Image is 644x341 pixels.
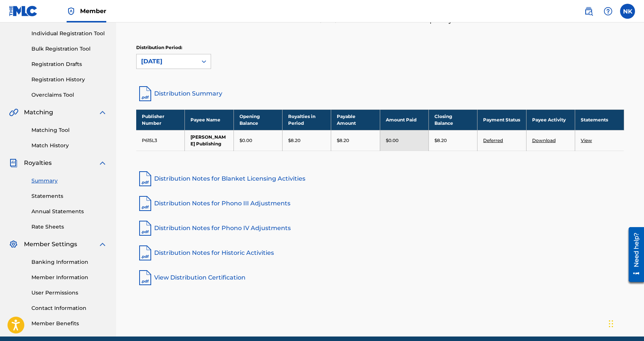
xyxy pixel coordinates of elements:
img: Royalties [9,159,18,168]
a: Distribution Notes for Phono IV Adjustments [136,219,624,237]
td: [PERSON_NAME] Publishing [185,130,234,151]
span: Member [80,7,106,15]
img: Matching [9,108,18,117]
img: expand [98,240,107,249]
img: pdf [136,219,154,237]
a: Member Benefits [31,320,107,328]
p: $8.20 [337,137,349,144]
a: Member Information [31,274,107,281]
img: expand [98,159,107,168]
a: Registration Drafts [31,60,107,68]
img: MLC Logo [9,6,38,16]
a: Matching Tool [31,126,107,134]
th: Royalties in Period [283,109,331,130]
a: Deferred [483,138,503,143]
th: Opening Balance [234,109,282,130]
a: Download [532,138,556,143]
a: Public Search [581,4,596,19]
div: Help [601,4,616,19]
th: Closing Balance [429,109,477,130]
a: Individual Registration Tool [31,30,107,37]
a: Distribution Notes for Blanket Licensing Activities [136,170,624,188]
th: Statements [575,109,624,130]
img: distribution-summary-pdf [136,85,154,103]
a: Statements [31,192,107,200]
a: View Distribution Certification [136,269,624,287]
img: expand [98,108,107,117]
img: pdf [136,269,154,287]
p: $8.20 [434,137,447,144]
th: Payee Activity [526,109,575,130]
img: pdf [136,170,154,188]
th: Payment Status [477,109,526,130]
a: Bulk Registration Tool [31,45,107,53]
th: Payee Name [185,109,234,130]
a: Match History [31,142,107,150]
a: Banking Information [31,258,107,266]
th: Amount Paid [380,109,428,130]
p: Distribution Period: [136,44,211,51]
a: Summary [31,177,107,185]
img: help [604,7,613,16]
p: $0.00 [239,137,252,144]
span: Matching [24,108,53,117]
span: Royalties [24,159,52,168]
a: User Permissions [31,289,107,297]
img: pdf [136,244,154,262]
a: View [581,138,592,143]
img: Member Settings [9,240,18,249]
div: User Menu [620,4,635,19]
p: $0.00 [386,137,399,144]
a: Distribution Notes for Phono III Adjustments [136,194,624,212]
a: Annual Statements [31,208,107,215]
td: P615L3 [136,130,185,151]
img: Top Rightsholder [67,7,76,16]
a: Overclaims Tool [31,91,107,99]
p: $8.20 [288,137,300,144]
th: Payable Amount [331,109,380,130]
iframe: Resource Center [623,224,644,285]
th: Publisher Number [136,109,185,130]
a: Distribution Summary [136,85,624,103]
iframe: Chat Widget [607,305,644,341]
a: Contact Information [31,304,107,312]
a: Rate Sheets [31,223,107,231]
div: Drag [609,313,613,335]
span: Member Settings [24,240,77,249]
a: Distribution Notes for Historic Activities [136,244,624,262]
a: Registration History [31,76,107,84]
img: pdf [136,194,154,212]
div: [DATE] [141,57,193,66]
img: search [584,7,593,16]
